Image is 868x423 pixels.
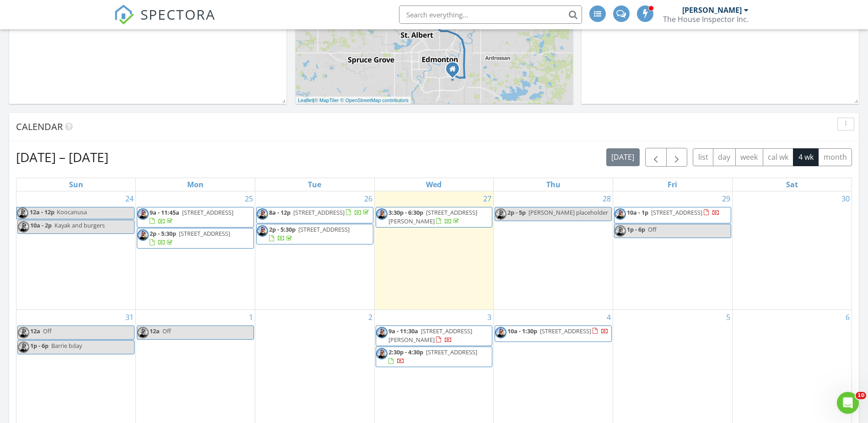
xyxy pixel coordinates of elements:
[16,120,63,133] span: Calendar
[150,229,230,246] a: 2p - 5:30p [STREET_ADDRESS]
[388,208,477,225] a: 3:30p - 6:30p [STREET_ADDRESS][PERSON_NAME]
[269,225,296,233] span: 2p - 5:30p
[376,327,388,338] img: img_6703.png
[601,191,613,206] a: Go to August 28, 2025
[67,178,85,191] a: Sunday
[720,191,732,206] a: Go to August 29, 2025
[376,207,493,228] a: 3:30p - 6:30p [STREET_ADDRESS][PERSON_NAME]
[613,191,733,309] td: Go to August 29, 2025
[399,5,582,24] input: Search everything...
[615,225,626,237] img: img_6703.png
[162,327,171,335] span: Off
[426,348,477,356] span: [STREET_ADDRESS]
[114,5,134,25] img: The Best Home Inspection Software - Spectora
[30,327,40,335] span: 12a
[269,208,371,217] a: 8a - 12p [STREET_ADDRESS]
[16,191,136,309] td: Go to August 24, 2025
[124,191,135,206] a: Go to August 24, 2025
[693,148,713,166] button: list
[362,191,374,206] a: Go to August 26, 2025
[507,327,609,335] a: 10a - 1:30p [STREET_ADDRESS]
[735,148,763,166] button: week
[844,310,852,325] a: Go to September 6, 2025
[269,225,350,242] a: 2p - 5:30p [STREET_ADDRESS]
[481,191,493,206] a: Go to August 27, 2025
[837,392,859,414] iframe: Intercom live chat
[54,221,105,229] span: Kayak and burgers
[495,325,612,342] a: 10a - 1:30p [STREET_ADDRESS]
[182,208,233,217] span: [STREET_ADDRESS]
[243,191,255,206] a: Go to August 25, 2025
[388,348,477,365] a: 2:30p - 4:30p [STREET_ADDRESS]
[257,225,268,237] img: img_6703.png
[340,98,409,103] a: © OpenStreetMap contributors
[296,97,411,104] div: |
[367,310,374,325] a: Go to September 2, 2025
[666,148,688,167] button: Next
[150,327,160,335] span: 12a
[388,208,423,217] span: 3:30p - 6:30p
[16,148,108,166] h2: [DATE] – [DATE]
[648,225,657,233] span: Off
[724,310,732,325] a: Go to September 5, 2025
[856,392,866,399] span: 10
[495,208,507,220] img: img_6703.png
[732,191,852,309] td: Go to August 30, 2025
[818,148,852,166] button: month
[663,15,749,24] div: The House Inspector Inc.
[793,148,819,166] button: 4 wk
[185,178,205,191] a: Monday
[269,208,291,217] span: 8a - 12p
[18,221,29,233] img: img_6703.png
[256,207,373,223] a: 8a - 12p [STREET_ADDRESS]
[545,178,562,191] a: Thursday
[18,342,29,353] img: img_6703.png
[51,342,82,350] span: Barrie bday
[257,208,268,220] img: img_6703.png
[376,325,493,346] a: 9a - 11:30a [STREET_ADDRESS][PERSON_NAME]
[507,327,537,335] span: 10a - 1:30p
[507,208,526,217] span: 2p - 5p
[137,327,149,338] img: img_6703.png
[540,327,591,335] span: [STREET_ADDRESS]
[18,327,29,338] img: img_6703.png
[57,208,87,216] span: Koocanusa
[651,208,702,217] span: [STREET_ADDRESS]
[495,327,507,338] img: img_6703.png
[627,208,648,217] span: 10a - 1p
[150,208,233,225] a: 9a - 11:45a [STREET_ADDRESS]
[314,98,339,103] a: © MapTiler
[388,327,418,335] span: 9a - 11:30a
[374,191,494,309] td: Go to August 27, 2025
[376,348,388,359] img: img_6703.png
[298,225,350,233] span: [STREET_ADDRESS]
[388,327,472,344] a: 9a - 11:30a [STREET_ADDRESS][PERSON_NAME]
[763,148,794,166] button: cal wk
[840,191,852,206] a: Go to August 30, 2025
[784,178,800,191] a: Saturday
[713,148,736,166] button: day
[256,224,373,244] a: 2p - 5:30p [STREET_ADDRESS]
[179,229,230,238] span: [STREET_ADDRESS]
[137,229,149,241] img: img_6703.png
[150,229,176,238] span: 2p - 5:30p
[137,207,254,228] a: 9a - 11:45a [STREET_ADDRESS]
[140,5,216,24] span: SPECTORA
[137,228,254,249] a: 2p - 5:30p [STREET_ADDRESS]
[30,221,52,229] span: 10a - 2p
[453,69,458,74] div: 3907-49St NW, Edmonton AB T6L6E8
[627,225,645,233] span: 1p - 6p
[136,191,255,309] td: Go to August 25, 2025
[124,310,135,325] a: Go to August 31, 2025
[30,342,49,350] span: 1p - 6p
[255,191,374,309] td: Go to August 26, 2025
[388,327,472,344] span: [STREET_ADDRESS][PERSON_NAME]
[298,98,313,103] a: Leaflet
[605,310,613,325] a: Go to September 4, 2025
[247,310,255,325] a: Go to September 1, 2025
[17,207,28,219] img: img_6703.png
[29,207,55,219] span: 12a - 12p
[388,208,477,225] span: [STREET_ADDRESS][PERSON_NAME]
[150,208,179,217] span: 9a - 11:45a
[494,191,613,309] td: Go to August 28, 2025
